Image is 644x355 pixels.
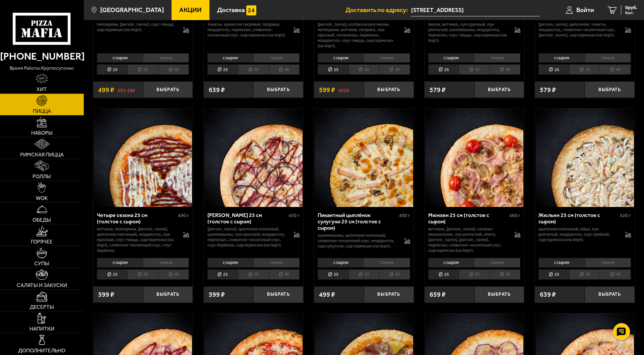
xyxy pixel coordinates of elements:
li: 30 [348,269,379,280]
span: Роллы [33,174,51,179]
button: Выбрать [585,81,635,98]
span: 0 руб. [625,5,637,10]
span: Салаты и закуски [17,283,67,288]
li: 30 [238,64,269,75]
span: 659 ₽ [430,291,446,298]
li: тонкое [585,53,631,63]
button: Выбрать [364,81,414,98]
button: Выбрать [585,286,635,303]
li: тонкое [364,258,410,267]
span: 520 г [620,213,631,218]
li: тонкое [474,258,520,267]
li: тонкое [143,258,189,267]
p: [PERSON_NAME], колбаски охотничьи, пепперони, ветчина, паприка, лук красный, халапеньо, пармезан,... [318,22,397,49]
p: цыпленок копченый, яйцо, лук репчатый, моцарелла, соус грибной, сыр пармезан (на борт). [538,226,618,242]
li: 40 [490,269,521,280]
img: Четыре сезона 25 см (толстое с сыром) [94,109,192,207]
span: 499 ₽ [98,86,114,93]
li: 25 [207,64,238,75]
li: с сыром [428,258,474,267]
a: Чикен Барбекю 25 см (толстое с сыром) [204,109,304,207]
li: 30 [569,64,600,75]
li: 25 [428,64,459,75]
div: Мюнхен 25 см (толстое с сыром) [428,212,508,225]
li: тонкое [364,53,410,63]
div: Пикантный цыплёнок сулугуни 25 см (толстое с сыром) [318,212,397,231]
li: 40 [490,64,521,75]
li: с сыром [318,53,364,63]
span: Доставить по адресу: [345,7,411,13]
span: Пицца [33,109,51,114]
li: 25 [538,269,569,280]
img: Пикантный цыплёнок сулугуни 25 см (толстое с сыром) [315,109,413,207]
span: Войти [576,7,594,13]
p: ветчина, [PERSON_NAME], сосиски мюнхенские, лук репчатый, опята, [PERSON_NAME], [PERSON_NAME], па... [428,226,508,253]
span: 639 ₽ [209,86,225,93]
li: тонкое [253,53,300,63]
li: 40 [379,269,410,280]
span: 490 г [178,213,189,218]
span: Обеды [33,217,51,223]
div: Жюльен 25 см (толстое с сыром) [538,212,618,225]
li: с сыром [97,53,143,63]
span: 450 г [288,213,300,218]
span: Римская пицца [20,152,64,157]
button: Выбрать [474,286,524,303]
span: Хит [37,87,47,92]
img: Жюльен 25 см (толстое с сыром) [536,109,634,207]
li: 30 [348,64,379,75]
span: Санкт-Петербург, проспект Обуховской Обороны, 271 [411,4,540,16]
span: Напитки [29,326,54,332]
li: 25 [318,269,348,280]
li: тонкое [474,53,520,63]
p: томаты, креветка тигровая, паприка, моцарелла, пармезан, сливочно-чесночный соус, сыр пармезан (н... [207,22,287,38]
button: Выбрать [474,81,524,98]
p: ветчина, пепперони, [PERSON_NAME], цыпленок копченый, моцарелла, лук красный, соус-пицца, сыр пар... [97,226,177,253]
span: Акции [179,7,202,13]
img: 15daf4d41897b9f0e9f617042186c801.svg [246,5,256,15]
s: 692 ₽ [338,86,349,93]
li: 30 [127,64,158,75]
li: тонкое [585,258,631,267]
li: с сыром [538,258,584,267]
li: 25 [207,269,238,280]
span: Горячее [31,239,53,244]
span: Дополнительно [18,348,65,353]
span: Десерты [30,304,54,310]
li: 40 [600,64,631,75]
p: [PERSON_NAME], цыпленок копченый, шампиньоны, лук красный, моцарелла, пармезан, сливочно-чесночны... [207,226,287,248]
button: Выбрать [143,81,193,98]
li: 30 [459,269,490,280]
li: 40 [158,64,189,75]
p: шампиньоны, цыпленок копченый, сливочно-чесночный соус, моцарелла, сыр сулугуни, сыр пармезан (на... [318,233,397,249]
li: 25 [97,64,128,75]
span: 579 ₽ [540,86,556,93]
p: бекон, ветчина, лук красный, лук репчатый, шампиньоны, моцарелла, пармезан, соус-пицца, сыр парме... [428,22,508,43]
a: Мюнхен 25 см (толстое с сыром) [425,109,524,207]
li: тонкое [143,53,189,63]
span: Доставка [217,7,245,13]
a: Четыре сезона 25 см (толстое с сыром) [93,109,193,207]
a: Пикантный цыплёнок сулугуни 25 см (толстое с сыром) [314,109,414,207]
img: Мюнхен 25 см (толстое с сыром) [425,109,523,207]
button: Выбрать [143,286,193,303]
div: [PERSON_NAME] 25 см (толстое с сыром) [207,212,287,225]
span: 400 г [399,213,410,218]
button: Выбрать [253,81,303,98]
li: 25 [538,64,569,75]
span: 579 ₽ [430,86,446,93]
span: 639 ₽ [540,291,556,298]
li: 30 [127,269,158,280]
span: 0 шт. [625,11,637,15]
li: с сыром [207,258,253,267]
span: [GEOGRAPHIC_DATA] [100,7,164,13]
span: Супы [34,261,49,266]
p: пепперони, [PERSON_NAME], соус-пицца, сыр пармезан (на борт). [97,22,177,32]
a: Жюльен 25 см (толстое с сыром) [535,109,635,207]
li: 25 [318,64,348,75]
li: 40 [269,269,300,280]
span: Наборы [31,130,53,136]
li: 30 [569,269,600,280]
span: 599 ₽ [319,86,335,93]
li: с сыром [538,53,584,63]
